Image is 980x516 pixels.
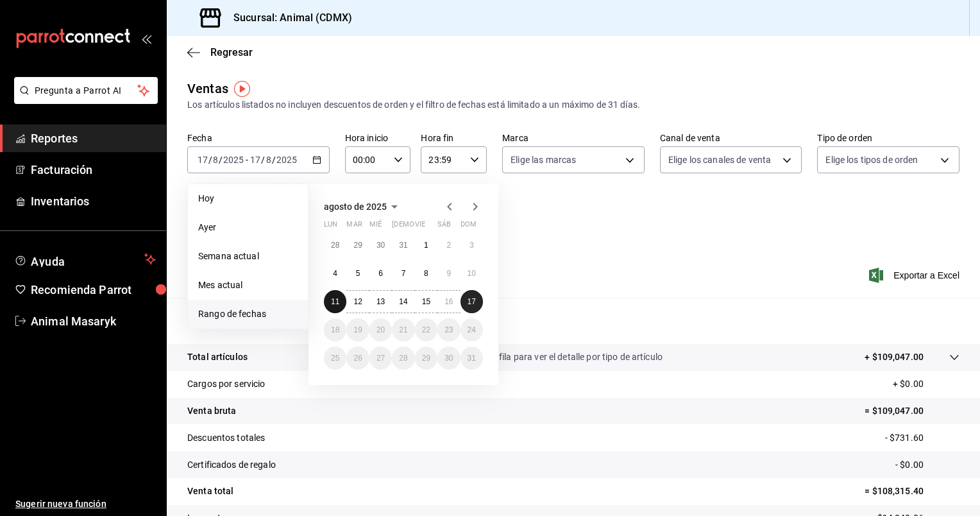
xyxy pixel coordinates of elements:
[346,234,369,257] button: 29 de julio de 2025
[212,155,219,165] input: --
[353,354,362,363] abbr: 26 de agosto de 2025
[460,318,483,341] button: 24 de agosto de 2025
[31,161,156,178] span: Facturación
[468,297,476,306] abbr: 17 de agosto de 2025
[392,318,414,341] button: 21 de agosto de 2025
[9,93,158,107] a: Pregunta a Parrot AI
[437,234,460,257] button: 2 de agosto de 2025
[468,354,476,363] abbr: 31 de agosto de 2025
[511,153,576,166] span: Elige las marcas
[415,290,437,313] button: 15 de agosto de 2025
[825,153,918,166] span: Elige los tipos de orden
[324,199,402,214] button: agosto de 2025
[353,241,362,250] abbr: 29 de julio de 2025
[346,262,369,285] button: 5 de agosto de 2025
[460,290,483,313] button: 17 de agosto de 2025
[885,431,959,445] p: - $731.60
[444,354,453,363] abbr: 30 de agosto de 2025
[437,220,451,234] abbr: sábado
[353,297,362,306] abbr: 12 de agosto de 2025
[141,33,151,44] button: open_drawer_menu
[272,155,276,165] span: /
[460,347,483,370] button: 31 de agosto de 2025
[31,193,156,210] span: Inventarios
[198,279,298,292] span: Mes actual
[376,325,385,334] abbr: 20 de agosto de 2025
[331,297,339,306] abbr: 11 de agosto de 2025
[346,290,369,313] button: 12 de agosto de 2025
[187,46,253,58] button: Regresar
[444,325,453,334] abbr: 23 de agosto de 2025
[223,10,352,26] h3: Sucursal: Animal (CDMX)
[198,307,298,321] span: Rango de fechas
[331,354,339,363] abbr: 25 de agosto de 2025
[187,431,265,445] p: Descuentos totales
[331,241,339,250] abbr: 28 de julio de 2025
[14,77,158,104] button: Pregunta a Parrot AI
[197,155,208,165] input: --
[31,313,156,330] span: Animal Masaryk
[324,234,346,257] button: 28 de julio de 2025
[437,262,460,285] button: 9 de agosto de 2025
[261,155,265,165] span: /
[369,290,392,313] button: 13 de agosto de 2025
[234,81,250,97] button: Tooltip marker
[872,268,959,283] button: Exportar a Excel
[187,377,266,391] p: Cargos por servicio
[392,220,468,234] abbr: jueves
[893,377,959,391] p: + $0.00
[415,220,425,234] abbr: viernes
[346,347,369,370] button: 26 de agosto de 2025
[346,220,362,234] abbr: martes
[415,234,437,257] button: 1 de agosto de 2025
[399,325,407,334] abbr: 21 de agosto de 2025
[353,325,362,334] abbr: 19 de agosto de 2025
[249,155,261,165] input: --
[31,281,156,298] span: Recomienda Parrot
[198,221,298,234] span: Ayer
[422,354,430,363] abbr: 29 de agosto de 2025
[865,404,959,418] p: = $109,047.00
[198,250,298,263] span: Semana actual
[187,458,276,472] p: Certificados de regalo
[450,350,663,364] p: Da clic en la fila para ver el detalle por tipo de artículo
[660,133,802,142] label: Canal de venta
[817,133,959,142] label: Tipo de orden
[468,269,476,278] abbr: 10 de agosto de 2025
[266,155,272,165] input: --
[187,350,248,364] p: Total artículos
[437,290,460,313] button: 16 de agosto de 2025
[324,290,346,313] button: 11 de agosto de 2025
[369,234,392,257] button: 30 de julio de 2025
[324,220,337,234] abbr: lunes
[437,347,460,370] button: 30 de agosto de 2025
[369,220,382,234] abbr: miércoles
[392,347,414,370] button: 28 de agosto de 2025
[210,46,253,58] span: Regresar
[333,269,337,278] abbr: 4 de agosto de 2025
[324,318,346,341] button: 18 de agosto de 2025
[421,133,487,142] label: Hora fin
[331,325,339,334] abbr: 18 de agosto de 2025
[415,318,437,341] button: 22 de agosto de 2025
[468,325,476,334] abbr: 24 de agosto de 2025
[31,252,139,267] span: Ayuda
[415,262,437,285] button: 8 de agosto de 2025
[223,155,244,165] input: ----
[378,269,383,278] abbr: 6 de agosto de 2025
[324,202,387,212] span: agosto de 2025
[422,297,430,306] abbr: 15 de agosto de 2025
[424,269,428,278] abbr: 8 de agosto de 2025
[15,497,156,511] span: Sugerir nueva función
[399,297,407,306] abbr: 14 de agosto de 2025
[356,269,360,278] abbr: 5 de agosto de 2025
[502,133,645,142] label: Marca
[668,153,771,166] span: Elige los canales de venta
[35,84,138,98] span: Pregunta a Parrot AI
[376,241,385,250] abbr: 30 de julio de 2025
[187,485,233,498] p: Venta total
[369,262,392,285] button: 6 de agosto de 2025
[399,354,407,363] abbr: 28 de agosto de 2025
[392,290,414,313] button: 14 de agosto de 2025
[187,98,959,112] div: Los artículos listados no incluyen descuentos de orden y el filtro de fechas está limitado a un m...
